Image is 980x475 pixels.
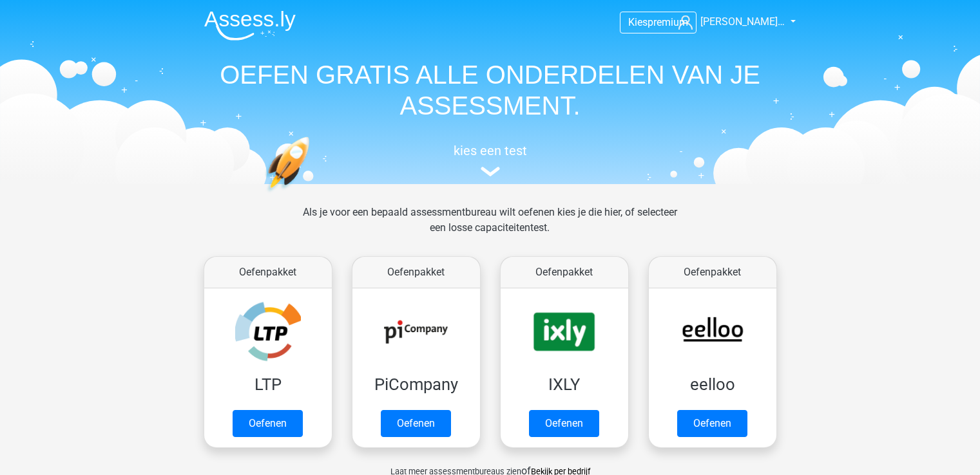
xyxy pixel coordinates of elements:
[381,410,451,437] a: Oefenen
[194,59,787,121] h1: OEFEN GRATIS ALLE ONDERDELEN VAN JE ASSESSMENT.
[481,167,500,176] img: assessment
[529,410,599,437] a: Oefenen
[648,16,688,28] span: premium
[194,143,787,177] a: kies een test
[620,14,696,31] a: Kiespremium
[628,16,648,28] span: Kies
[233,410,303,437] a: Oefenen
[677,410,747,437] a: Oefenen
[194,143,787,158] h5: kies een test
[204,10,296,41] img: Assessly
[673,14,786,30] a: [PERSON_NAME]…
[265,136,360,253] img: oefenen
[700,15,785,28] span: [PERSON_NAME]…
[293,205,687,251] div: Als je voor een bepaald assessmentbureau wilt oefenen kies je die hier, of selecteer een losse ca...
